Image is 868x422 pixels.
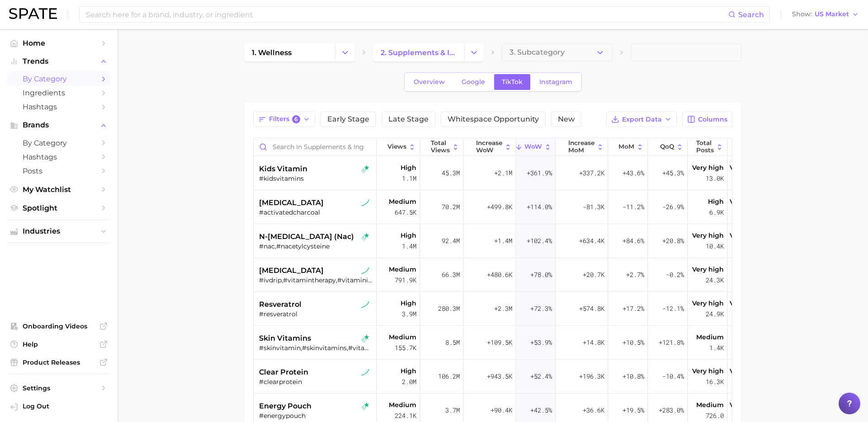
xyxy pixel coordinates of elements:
[815,12,849,17] span: US Market
[7,55,110,68] button: Trends
[259,174,373,183] div: #kidsvitamins
[708,196,724,207] span: High
[7,86,110,100] a: Ingredients
[23,121,95,129] span: Brands
[438,303,460,314] span: 280.3m
[292,115,300,123] span: 6
[23,153,95,161] span: Hashtags
[254,156,764,190] button: kids vitamintiktok rising star#kidsvitaminsHigh1.1m45.3m+2.1m+361.9%+337.2k+43.6%+45.3%Very high1...
[524,143,542,150] span: WoW
[254,258,764,292] button: [MEDICAL_DATA]tiktok sustained riser#ivdrip,#vitamintherapy,#vitamininfusion,#ivvitamintherapy,#i...
[431,140,450,154] span: Total Views
[7,36,110,50] a: Home
[23,384,95,392] span: Settings
[445,337,460,348] span: 8.5m
[402,309,416,319] span: 3.9m
[706,309,724,319] span: 24.9k
[254,292,764,326] button: resveratroltiktok sustained riser#resveratrolHigh3.9m280.3m+2.3m+72.3%+574.8k+17.2%-12.1%Very hig...
[381,48,457,57] span: 2. supplements & ingestibles
[730,298,761,309] span: Very high
[579,168,604,178] span: +337.2k
[709,342,724,353] span: 1.4k
[692,230,724,241] span: Very high
[7,356,110,369] a: Product Releases
[253,112,315,127] button: Filters6
[532,74,580,90] a: Instagram
[7,100,110,114] a: Hashtags
[454,74,493,90] a: Google
[706,173,724,184] span: 13.0k
[259,164,307,174] span: kids vitamin
[730,230,761,241] span: Very high
[259,208,373,216] div: #activatedcharcoal
[259,299,302,310] span: resveratrol
[579,371,604,382] span: +196.3k
[259,378,373,386] div: #clearprotein
[659,337,684,348] span: +121.8%
[730,196,761,207] span: Very high
[659,405,684,416] span: +283.0%
[476,140,502,154] span: Increase WoW
[583,202,604,212] span: -81.3k
[23,89,95,97] span: Ingredients
[622,116,662,123] span: Export Data
[688,138,727,156] button: Total Posts
[7,225,110,238] button: Industries
[623,235,644,246] span: +84.6%
[389,264,416,275] span: Medium
[7,164,110,178] a: Posts
[698,116,727,123] span: Columns
[259,276,373,284] div: #ivdrip,#vitamintherapy,#vitamininfusion,#ivvitamintherapy,#ivvitamins,#vitamindrip,#ivdripvitami...
[7,381,110,395] a: Settings
[527,235,552,246] span: +102.4%
[692,162,724,173] span: Very high
[23,103,95,111] span: Hashtags
[259,344,373,352] div: #skinvitamin,#skinvitamins,#vitaminsforskin
[487,337,512,348] span: +109.5k
[401,230,416,241] span: High
[662,168,684,178] span: +45.3%
[442,202,460,212] span: 70.2m
[252,48,292,57] span: 1. wellness
[361,368,369,376] img: tiktok sustained riser
[692,366,724,376] span: Very high
[579,235,604,246] span: +634.4k
[706,376,724,387] span: 16.3k
[539,78,572,86] span: Instagram
[7,118,110,132] button: Brands
[23,185,95,194] span: My Watchlist
[494,168,512,178] span: +2.1m
[388,116,429,123] span: Late Stage
[361,334,369,342] img: tiktok rising star
[648,138,688,156] button: QoQ
[406,74,453,90] a: Overview
[395,410,416,421] span: 224.1k
[23,57,95,66] span: Trends
[244,43,335,61] a: 1. wellness
[662,303,684,314] span: -12.1%
[583,405,604,416] span: +36.6k
[7,72,110,86] a: by Category
[23,39,95,47] span: Home
[389,332,416,342] span: Medium
[414,78,445,86] span: Overview
[23,322,95,330] span: Onboarding Videos
[530,405,552,416] span: +42.5%
[259,231,354,242] span: n-[MEDICAL_DATA] (nac)
[502,43,613,61] button: 3. Subcategory
[606,112,677,127] button: Export Data
[401,162,416,173] span: High
[259,265,324,276] span: [MEDICAL_DATA]
[516,138,556,156] button: WoW
[730,366,761,376] span: Very high
[23,75,95,83] span: by Category
[389,399,416,410] span: Medium
[530,303,552,314] span: +72.3%
[420,138,463,156] button: Total Views
[464,43,484,61] button: Change Category
[327,116,369,123] span: Early Stage
[23,340,95,348] span: Help
[259,367,308,378] span: clear protein
[7,183,110,197] a: My Watchlist
[377,138,420,156] button: Views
